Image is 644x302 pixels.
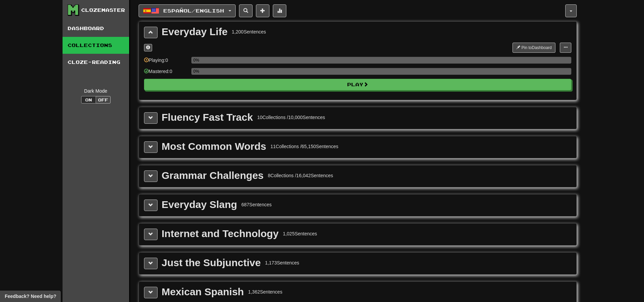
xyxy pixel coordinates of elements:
button: More stats [273,4,286,17]
div: Fluency Fast Track [162,112,253,122]
div: Clozemaster [81,7,125,14]
div: 687 Sentences [241,201,272,208]
div: 10 Collections / 10,000 Sentences [257,114,325,121]
div: Everyday Slang [162,200,237,210]
div: Most Common Words [162,141,266,152]
span: Español / English [163,8,224,14]
div: Playing: 0 [144,57,188,68]
button: Español/English [139,4,236,17]
div: Grammar Challenges [162,170,264,181]
div: 1,025 Sentences [283,230,317,237]
div: Internet and Technology [162,229,279,239]
button: Pin toDashboard [512,43,555,53]
div: Everyday Life [162,27,228,37]
div: Dark Mode [68,88,124,94]
div: Mexican Spanish [162,287,244,297]
button: Off [96,96,111,103]
button: Add sentence to collection [256,4,269,17]
div: 1,362 Sentences [248,288,282,295]
button: Search sentences [239,4,253,17]
div: Just the Subjunctive [162,258,261,268]
div: Mastered: 0 [144,68,188,79]
button: Play [144,79,571,90]
div: 11 Collections / 65,150 Sentences [270,143,338,150]
div: 1,173 Sentences [265,259,299,266]
span: Open feedback widget [5,293,56,300]
a: Cloze-Reading [63,54,129,71]
a: Dashboard [63,20,129,37]
div: 8 Collections / 16,042 Sentences [268,172,333,179]
div: 1,200 Sentences [232,28,266,35]
button: On [81,96,96,103]
a: Collections [63,37,129,54]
